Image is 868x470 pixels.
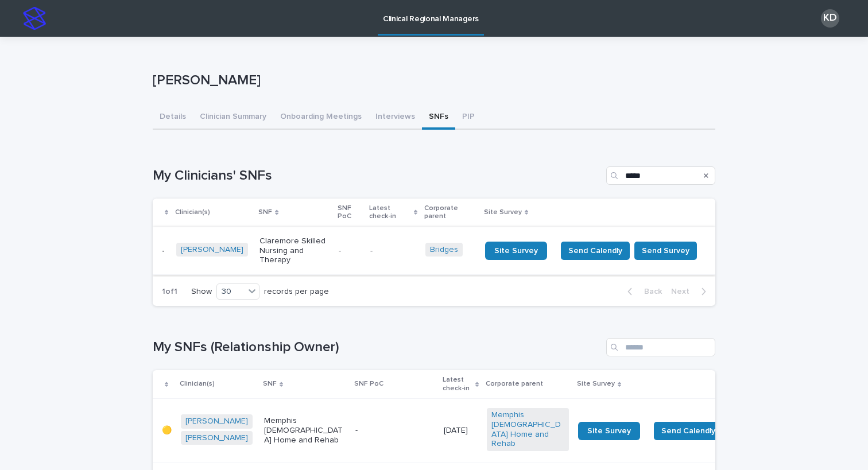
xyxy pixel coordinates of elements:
[486,378,543,390] p: Corporate parent
[370,246,416,256] p: -
[424,202,477,223] p: Corporate parent
[191,287,212,297] p: Show
[561,242,630,260] button: Send Calendly
[153,339,602,356] h1: My SNFs (Relationship Owner)
[264,416,346,445] p: Memphis [DEMOGRAPHIC_DATA] Home and Rehab
[606,166,715,185] input: Search
[666,286,715,297] button: Next
[162,246,167,256] p: -
[606,338,715,356] input: Search
[821,9,839,28] div: KD
[369,106,422,130] button: Interviews
[443,374,472,395] p: Latest check-in
[444,426,478,436] p: [DATE]
[175,206,210,219] p: Clinician(s)
[273,106,369,130] button: Onboarding Meetings
[637,288,662,296] span: Back
[491,410,564,449] a: Memphis [DEMOGRAPHIC_DATA] Home and Rehab
[642,245,689,257] span: Send Survey
[185,417,248,426] a: [PERSON_NAME]
[369,202,411,223] p: Latest check-in
[217,286,245,298] div: 30
[264,287,329,297] p: records per page
[671,288,696,296] span: Next
[180,378,215,390] p: Clinician(s)
[578,422,640,440] a: Site Survey
[654,422,723,440] button: Send Calendly
[153,168,602,184] h1: My Clinicians' SNFs
[258,206,272,219] p: SNF
[484,206,522,219] p: Site Survey
[153,72,711,89] p: [PERSON_NAME]
[153,106,193,130] button: Details
[568,245,622,257] span: Send Calendly
[587,427,631,435] span: Site Survey
[263,378,277,390] p: SNF
[181,245,243,255] a: [PERSON_NAME]
[494,247,538,255] span: Site Survey
[185,433,248,443] a: [PERSON_NAME]
[577,378,615,390] p: Site Survey
[634,242,697,260] button: Send Survey
[618,286,666,297] button: Back
[338,202,362,223] p: SNF PoC
[259,236,330,265] p: Claremore Skilled Nursing and Therapy
[153,398,808,463] tr: 🟡[PERSON_NAME] [PERSON_NAME] Memphis [DEMOGRAPHIC_DATA] Home and Rehab-[DATE]Memphis [DEMOGRAPHIC...
[430,245,458,255] a: Bridges
[422,106,455,130] button: SNFs
[339,246,361,256] p: -
[162,426,172,436] p: 🟡
[193,106,273,130] button: Clinician Summary
[153,227,715,274] tr: -[PERSON_NAME] Claremore Skilled Nursing and Therapy--Bridges Site SurveySend CalendlySend Survey
[153,278,187,306] p: 1 of 1
[661,425,715,437] span: Send Calendly
[485,242,547,260] a: Site Survey
[23,7,46,30] img: stacker-logo-s-only.png
[355,426,435,436] p: -
[455,106,482,130] button: PIP
[354,378,383,390] p: SNF PoC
